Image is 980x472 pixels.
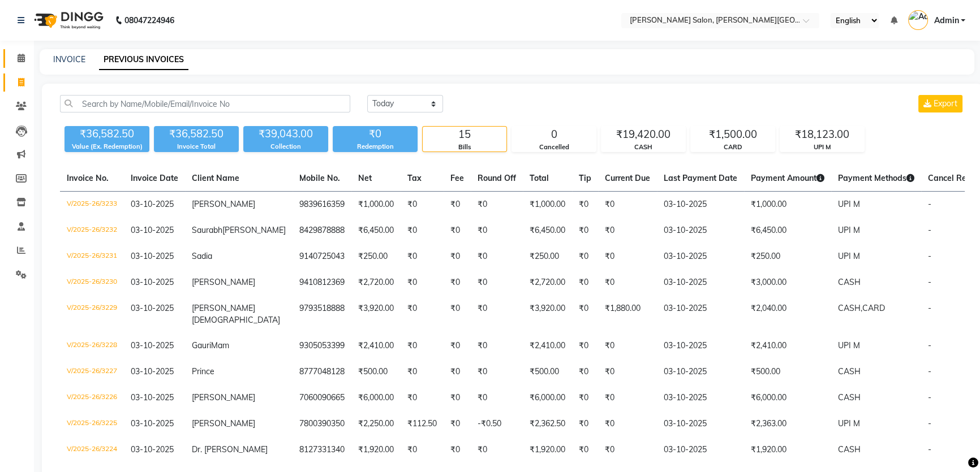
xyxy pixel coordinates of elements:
[293,359,351,385] td: 8777048128
[351,244,401,270] td: ₹250.00
[131,225,174,235] span: 03-10-2025
[351,385,401,411] td: ₹6,000.00
[444,218,471,244] td: ₹0
[351,411,401,437] td: ₹2,250.00
[928,225,931,235] span: -
[471,270,523,296] td: ₹0
[838,303,862,313] span: CASH,
[60,411,124,437] td: V/2025-26/3225
[192,340,211,350] span: Gauri
[744,359,831,385] td: ₹500.00
[351,296,401,333] td: ₹3,920.00
[744,437,831,463] td: ₹1,920.00
[471,411,523,437] td: -₹0.50
[744,385,831,411] td: ₹6,000.00
[293,270,351,296] td: 9410812369
[928,366,931,376] span: -
[471,385,523,411] td: ₹0
[523,359,572,385] td: ₹500.00
[908,10,928,30] img: Admin
[572,244,598,270] td: ₹0
[664,173,737,183] span: Last Payment Date
[471,333,523,359] td: ₹0
[838,392,861,402] span: CASH
[401,296,444,333] td: ₹0
[60,244,124,270] td: V/2025-26/3231
[691,142,775,152] div: CARD
[598,359,657,385] td: ₹0
[293,333,351,359] td: 9305053399
[444,385,471,411] td: ₹0
[572,296,598,333] td: ₹0
[744,218,831,244] td: ₹6,450.00
[751,173,824,183] span: Payment Amount
[131,303,174,313] span: 03-10-2025
[444,270,471,296] td: ₹0
[657,437,744,463] td: 03-10-2025
[401,218,444,244] td: ₹0
[293,218,351,244] td: 8429878888
[572,385,598,411] td: ₹0
[60,270,124,296] td: V/2025-26/3230
[744,333,831,359] td: ₹2,410.00
[65,126,149,142] div: ₹36,582.50
[53,54,85,64] a: INVOICE
[351,270,401,296] td: ₹2,720.00
[131,366,174,376] span: 03-10-2025
[691,127,775,142] div: ₹1,500.00
[512,142,596,152] div: Cancelled
[471,296,523,333] td: ₹0
[192,277,255,287] span: [PERSON_NAME]
[838,340,860,350] span: UPI M
[407,173,422,183] span: Tax
[351,192,401,218] td: ₹1,000.00
[60,192,124,218] td: V/2025-26/3233
[423,127,506,142] div: 15
[243,126,328,142] div: ₹39,043.00
[572,333,598,359] td: ₹0
[60,296,124,333] td: V/2025-26/3229
[838,225,860,235] span: UPI M
[598,244,657,270] td: ₹0
[744,411,831,437] td: ₹2,363.00
[598,296,657,333] td: ₹1,880.00
[838,366,861,376] span: CASH
[471,359,523,385] td: ₹0
[333,126,418,142] div: ₹0
[401,437,444,463] td: ₹0
[351,333,401,359] td: ₹2,410.00
[838,418,860,428] span: UPI M
[598,192,657,218] td: ₹0
[293,411,351,437] td: 7800390350
[154,126,239,142] div: ₹36,582.50
[780,127,864,142] div: ₹18,123.00
[293,192,351,218] td: 9839616359
[523,218,572,244] td: ₹6,450.00
[657,385,744,411] td: 03-10-2025
[744,270,831,296] td: ₹3,000.00
[131,392,174,402] span: 03-10-2025
[657,244,744,270] td: 03-10-2025
[928,444,931,454] span: -
[928,392,931,402] span: -
[572,411,598,437] td: ₹0
[598,385,657,411] td: ₹0
[192,392,255,402] span: [PERSON_NAME]
[657,296,744,333] td: 03-10-2025
[192,418,255,428] span: [PERSON_NAME]
[192,225,222,235] span: Saurabh
[444,437,471,463] td: ₹0
[523,244,572,270] td: ₹250.00
[450,173,464,183] span: Fee
[657,333,744,359] td: 03-10-2025
[928,418,931,428] span: -
[299,173,340,183] span: Mobile No.
[351,218,401,244] td: ₹6,450.00
[293,296,351,333] td: 9793518888
[934,98,957,109] span: Export
[471,437,523,463] td: ₹0
[605,173,650,183] span: Current Due
[358,173,372,183] span: Net
[293,437,351,463] td: 8127331340
[523,385,572,411] td: ₹6,000.00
